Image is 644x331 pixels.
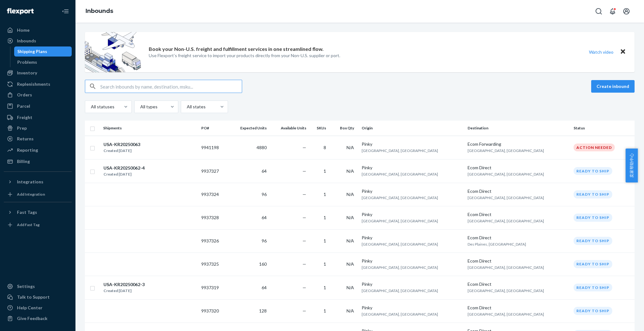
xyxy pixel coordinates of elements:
[59,5,72,18] button: Close Navigation
[347,168,354,174] span: N/A
[347,145,354,150] span: N/A
[17,81,50,87] div: Replenishments
[468,288,544,293] span: [GEOGRAPHIC_DATA], [GEOGRAPHIC_DATA]
[347,308,354,313] span: N/A
[101,121,199,136] th: Shipments
[199,136,228,159] td: 9941198
[199,276,228,299] td: 9937319
[574,260,612,268] div: Ready to ship
[86,8,113,14] a: Inbounds
[199,299,228,323] td: 9937320
[262,192,267,197] span: 96
[4,145,72,155] a: Reporting
[103,171,145,177] div: Created [DATE]
[14,57,72,67] a: Problems
[468,148,544,153] span: [GEOGRAPHIC_DATA], [GEOGRAPHIC_DATA]
[257,145,267,150] span: 4880
[4,90,72,100] a: Orders
[17,27,30,33] div: Home
[4,207,72,217] button: Fast Tags
[103,288,145,294] div: Created [DATE]
[103,281,145,288] div: USA-KR20250062-3
[574,214,612,221] div: Ready to ship
[362,188,463,194] div: Pinky
[362,172,438,176] span: [GEOGRAPHIC_DATA], [GEOGRAPHIC_DATA]
[17,283,35,290] div: Settings
[228,121,269,136] th: Expected Units
[4,36,72,46] a: Inbounds
[140,104,140,110] input: All types
[585,47,618,57] button: Watch video
[262,285,267,290] span: 64
[259,261,267,267] span: 160
[303,192,306,197] span: —
[347,261,354,267] span: N/A
[465,121,571,136] th: Destination
[324,215,326,220] span: 1
[7,8,34,14] img: Flexport logo
[4,303,72,313] a: Help Center
[620,5,633,18] button: Open account menu
[362,195,438,200] span: [GEOGRAPHIC_DATA], [GEOGRAPHIC_DATA]
[347,215,354,220] span: N/A
[17,125,27,131] div: Prep
[17,70,37,76] div: Inventory
[17,136,34,142] div: Returns
[468,188,569,194] div: Ecom Direct
[347,192,354,197] span: N/A
[362,235,463,241] div: Pinky
[324,145,326,150] span: 8
[4,189,72,199] a: Add Integration
[591,80,635,93] button: Create inbound
[303,285,306,290] span: —
[17,38,36,44] div: Inbounds
[468,165,569,171] div: Ecom Direct
[324,285,326,290] span: 1
[468,281,569,287] div: Ecom Direct
[362,242,438,247] span: [GEOGRAPHIC_DATA], [GEOGRAPHIC_DATA]
[4,79,72,89] a: Replenishments
[468,235,569,241] div: Ecom Direct
[90,104,91,110] input: All statuses
[14,46,72,57] a: Shipping Plans
[17,209,37,215] div: Fast Tags
[303,261,306,267] span: —
[468,219,544,223] span: [GEOGRAPHIC_DATA], [GEOGRAPHIC_DATA]
[324,261,326,267] span: 1
[309,121,331,136] th: SKUs
[269,121,309,136] th: Available Units
[468,141,569,147] div: Ecom Forwarding
[619,47,627,57] button: Close
[362,165,463,171] div: Pinky
[468,265,544,270] span: [GEOGRAPHIC_DATA], [GEOGRAPHIC_DATA]
[186,104,187,110] input: All states
[4,134,72,144] a: Returns
[17,315,47,322] div: Give Feedback
[324,192,326,197] span: 1
[347,238,354,243] span: N/A
[17,158,30,165] div: Billing
[199,183,228,206] td: 9937324
[574,144,615,151] div: Action Needed
[17,294,50,300] div: Talk to Support
[4,156,72,166] a: Billing
[303,308,306,313] span: —
[468,211,569,218] div: Ecom Direct
[17,59,37,65] div: Problems
[606,5,619,18] button: Open notifications
[17,192,45,197] div: Add Integration
[4,313,72,323] button: Give Feedback
[574,284,612,291] div: Ready to ship
[362,288,438,293] span: [GEOGRAPHIC_DATA], [GEOGRAPHIC_DATA]
[324,168,326,174] span: 1
[324,308,326,313] span: 1
[468,312,544,317] span: [GEOGRAPHIC_DATA], [GEOGRAPHIC_DATA]
[4,112,72,122] a: Freight
[149,52,340,59] p: Use Flexport’s freight service to import your products directly from your Non-U.S. supplier or port.
[4,220,72,230] a: Add Fast Tag
[362,258,463,264] div: Pinky
[103,165,145,171] div: USA-KR20250062-4
[199,206,228,229] td: 9937328
[468,305,569,311] div: Ecom Direct
[468,242,526,247] span: Des Plaines, [GEOGRAPHIC_DATA]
